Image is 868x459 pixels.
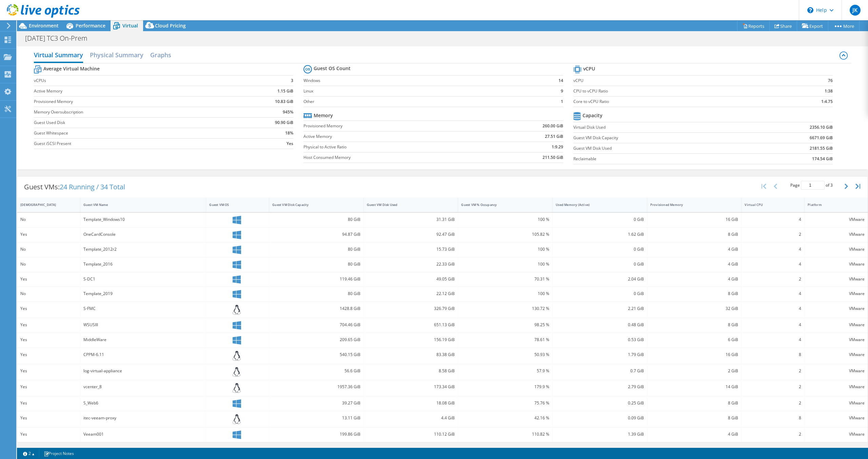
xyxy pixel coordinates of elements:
div: 1957.36 GiB [272,383,360,391]
label: Windows [303,77,539,84]
div: log-virtual-appliance [83,367,203,375]
div: 2 [745,383,801,391]
div: 8 GiB [650,414,738,422]
label: vCPU [573,77,774,84]
div: Guest VM Disk Capacity [272,203,352,207]
div: WSUSIII [83,321,203,329]
div: 704.46 GiB [272,321,360,329]
div: 78.61 % [461,336,549,343]
div: 100 % [461,216,549,223]
div: VMware [808,367,865,375]
div: S-DC1 [83,275,203,283]
div: 49.05 GiB [367,275,455,283]
b: 6671.69 GiB [810,134,833,141]
div: No [20,260,77,268]
div: 2 [745,275,801,283]
div: VMware [808,305,865,312]
label: Guest VM Disk Used [573,145,749,152]
div: MiddleWare [83,336,203,343]
div: 1.62 GiB [556,231,644,238]
b: Yes [287,140,293,147]
div: 0.09 GiB [556,414,644,422]
label: Other [303,98,539,105]
div: 13.11 GiB [272,414,360,422]
div: 4 GiB [650,275,738,283]
b: 3 [291,77,293,84]
div: 0 GiB [556,216,644,223]
div: 540.15 GiB [272,351,360,358]
div: VMware [808,351,865,358]
div: 16 GiB [650,216,738,223]
div: VMware [808,321,865,329]
div: 0.7 GiB [556,367,644,375]
div: 31.31 GiB [367,216,455,223]
div: 156.19 GiB [367,336,455,343]
div: 2.04 GiB [556,275,644,283]
div: 6 GiB [650,336,738,343]
div: 4 GiB [650,246,738,253]
a: More [828,21,860,31]
div: 179.9 % [461,383,549,391]
div: 100 % [461,260,549,268]
div: 1428.8 GiB [272,305,360,312]
div: 8 GiB [650,321,738,329]
span: 24 Running / 34 Total [60,182,125,191]
b: 2356.10 GiB [810,124,833,131]
div: 2 [745,231,801,238]
div: S-FMC [83,305,203,312]
div: 8 [745,414,801,422]
div: 1.39 GiB [556,431,644,438]
div: [DEMOGRAPHIC_DATA] [20,203,69,207]
div: 2 [745,399,801,407]
div: Yes [20,275,77,283]
div: 2.79 GiB [556,383,644,391]
label: Guest Used Disk [34,119,237,126]
b: 1 [561,98,563,105]
div: Guest VM Disk Used [367,203,447,207]
div: Yes [20,321,77,329]
b: 1.15 GiB [277,88,293,95]
div: 18.08 GiB [367,399,455,407]
div: Guest VM Name [83,203,195,207]
div: Yes [20,383,77,391]
div: 0.48 GiB [556,321,644,329]
div: 75.76 % [461,399,549,407]
span: Cloud Pricing [155,22,186,29]
label: Guest Whitespace [34,130,237,137]
b: 1:38 [825,88,833,95]
div: 8 GiB [650,399,738,407]
div: 110.12 GiB [367,431,455,438]
div: 8 [745,351,801,358]
div: Yes [20,351,77,358]
div: No [20,246,77,253]
div: VMware [808,336,865,343]
div: Template_Windows10 [83,216,203,223]
div: Yes [20,231,77,238]
div: VMware [808,231,865,238]
div: OneCardConsole [83,231,203,238]
div: VMware [808,414,865,422]
div: No [20,216,77,223]
b: 27.51 GiB [545,133,563,140]
div: 105.82 % [461,231,549,238]
div: 0 GiB [556,260,644,268]
div: Template_2016 [83,260,203,268]
b: Capacity [583,112,603,119]
b: 10.83 GiB [275,98,293,105]
div: 57.9 % [461,367,549,375]
div: 83.38 GiB [367,351,455,358]
label: Physical to Active Ratio [303,144,488,150]
div: 50.93 % [461,351,549,358]
label: Active Memory [34,88,237,95]
b: 260.00 GiB [542,123,563,129]
label: Active Memory [303,133,488,140]
div: 80 GiB [272,290,360,297]
div: Yes [20,367,77,375]
label: vCPUs [34,77,237,84]
div: Platform [808,203,856,207]
div: 4.4 GiB [367,414,455,422]
div: 1.79 GiB [556,351,644,358]
a: Project Notes [39,449,79,458]
div: 4 [745,260,801,268]
div: 0.25 GiB [556,399,644,407]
